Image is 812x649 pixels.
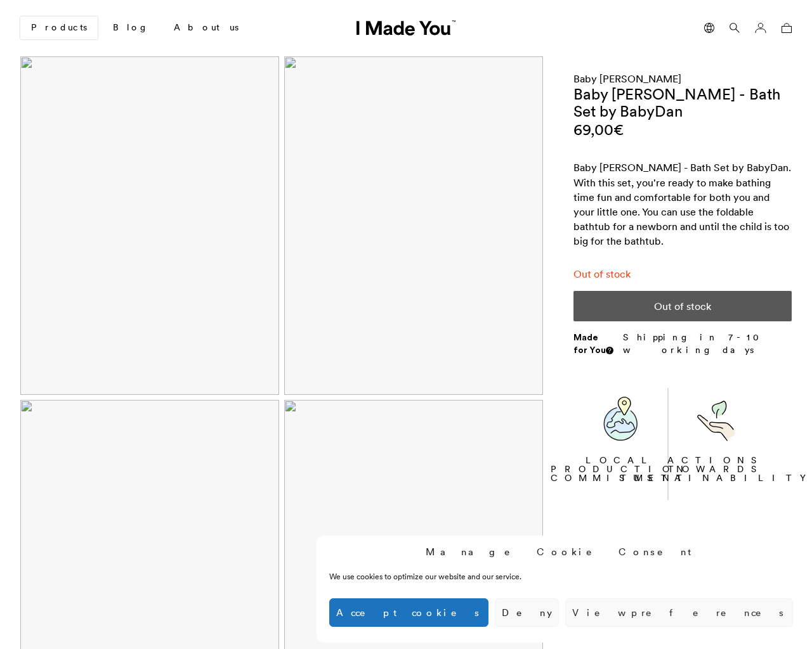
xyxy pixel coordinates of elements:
a: Blog [103,17,159,39]
button: Deny [495,598,559,627]
strong: Made for You [573,331,613,356]
a: About us [164,17,249,39]
p: Shipping in 7-10 working days [623,331,792,356]
a: Baby [PERSON_NAME] [573,72,681,85]
bdi: 69,00 [573,120,624,139]
button: Accept cookies [329,598,488,627]
div: We use cookies to optimize our website and our service. [329,571,605,582]
h1: Baby [PERSON_NAME] - Bath Set by BabyDan [573,86,792,120]
a: Products [20,16,98,39]
p: LOCAL PRODUCTION COMMITMENT [551,456,690,482]
div: Manage Cookie Consent [426,545,697,558]
div: Baby [PERSON_NAME] - Bath Set by BabyDan. With this set, you're ready to make bathing time fun an... [573,160,792,248]
span: € [613,120,624,139]
img: Info sign [608,348,612,353]
button: View preferences [565,598,793,627]
span: Out of stock [573,267,631,280]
